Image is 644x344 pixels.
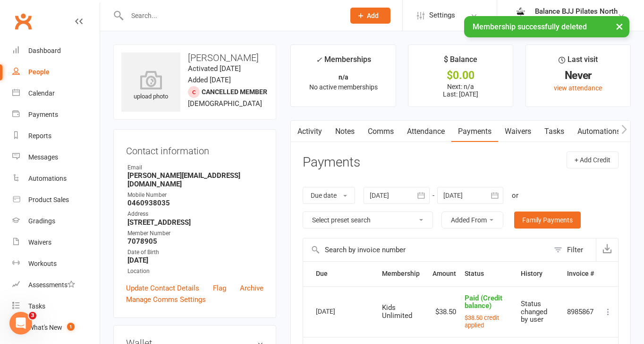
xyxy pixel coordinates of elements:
[127,218,263,227] strong: [STREET_ADDRESS]
[567,244,583,256] div: Filter
[309,83,378,91] span: No active memberships
[429,5,455,26] span: Settings
[312,262,378,286] th: Due
[400,121,451,142] a: Attendance
[563,286,598,337] td: 8985867
[127,229,263,238] div: Member Number
[28,153,58,161] div: Messages
[367,12,379,19] span: Add
[126,142,263,156] h3: Contact information
[28,47,61,54] div: Dashboard
[12,211,100,232] a: Gradings
[417,71,504,80] div: $0.00
[563,262,598,286] th: Invoice #
[188,99,262,108] span: [DEMOGRAPHIC_DATA]
[571,121,627,142] a: Automations
[428,262,460,286] th: Amount
[12,104,100,125] a: Payments
[465,314,499,329] small: $38.50 credit applied
[11,9,35,33] a: Clubworx
[12,125,100,147] a: Reports
[316,304,359,318] div: [DATE]
[339,73,348,81] strong: n/a
[12,296,100,317] a: Tasks
[12,62,100,83] a: People
[12,274,100,296] a: Assessments
[303,155,360,170] h3: Payments
[417,83,504,98] p: Next: n/a Last: [DATE]
[202,88,267,96] span: Cancelled member
[28,238,51,246] div: Waivers
[291,121,329,142] a: Activity
[28,68,50,76] div: People
[28,324,62,331] div: What's New
[535,16,618,24] div: Balance BJJ || Pilates North
[9,312,32,335] iframe: Intercom live chat
[554,84,602,92] a: view attendance
[127,210,263,219] div: Address
[213,282,226,294] a: Flag
[127,163,263,172] div: Email
[126,282,199,294] a: Update Contact Details
[127,199,263,207] strong: 0460938035
[12,168,100,189] a: Automations
[127,191,263,200] div: Mobile Number
[303,238,549,261] input: Search by invoice number
[549,238,596,261] button: Filter
[28,89,55,97] div: Calendar
[127,237,263,246] strong: 7078905
[28,111,58,118] div: Payments
[28,302,45,310] div: Tasks
[316,53,371,71] div: Memberships
[534,71,622,80] div: Never
[316,55,322,64] i: ✓
[611,16,628,36] button: ×
[567,151,619,168] button: + Add Credit
[465,314,512,329] button: $38.50 credit applied
[124,9,338,22] input: Search...
[28,217,55,225] div: Gradings
[498,121,538,142] a: Waivers
[514,212,581,229] a: Family Payments
[240,282,263,294] a: Archive
[517,262,563,286] th: History
[121,53,268,63] h3: [PERSON_NAME]
[12,40,100,62] a: Dashboard
[28,281,75,289] div: Assessments
[465,294,502,310] span: Paid (Credit balance)
[361,121,400,142] a: Comms
[12,189,100,211] a: Product Sales
[12,317,100,338] a: What's New1
[303,187,355,204] button: Due date
[188,76,231,84] time: Added [DATE]
[121,71,180,102] div: upload photo
[559,53,598,71] div: Last visit
[521,300,547,324] span: Status changed by user
[511,6,530,25] img: thumb_image1754262066.png
[12,232,100,253] a: Waivers
[451,121,498,142] a: Payments
[329,121,361,142] a: Notes
[428,286,460,337] td: $38.50
[535,7,618,16] div: Balance BJJ Pilates North
[67,323,75,331] span: 1
[127,267,263,276] div: Location
[188,64,241,73] time: Activated [DATE]
[460,262,517,286] th: Status
[350,8,390,24] button: Add
[441,212,503,229] button: Added From
[12,253,100,274] a: Workouts
[127,256,263,265] strong: [DATE]
[127,171,263,188] strong: [PERSON_NAME][EMAIL_ADDRESS][DOMAIN_NAME]
[29,312,36,319] span: 3
[378,262,428,286] th: Membership
[28,175,67,182] div: Automations
[12,83,100,104] a: Calendar
[464,16,629,37] div: Membership successfully deleted
[28,260,57,267] div: Workouts
[382,303,412,320] span: Kids Unlimited
[12,147,100,168] a: Messages
[126,294,206,305] a: Manage Comms Settings
[28,132,51,140] div: Reports
[444,53,477,71] div: $ Balance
